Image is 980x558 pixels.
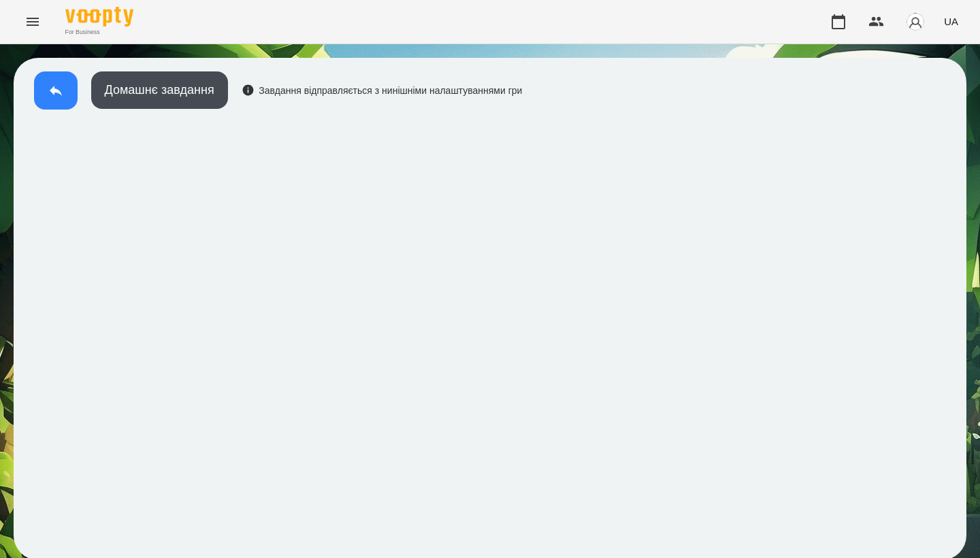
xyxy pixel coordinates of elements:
button: UA [938,9,964,34]
span: UA [944,14,958,29]
button: Домашнє завдання [91,71,228,109]
span: For Business [65,28,133,37]
img: Voopty Logo [65,7,133,27]
button: Menu [16,5,49,38]
img: avatar_s.png [906,12,925,31]
div: Завдання відправляється з нинішніми налаштуваннями гри [242,84,523,97]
